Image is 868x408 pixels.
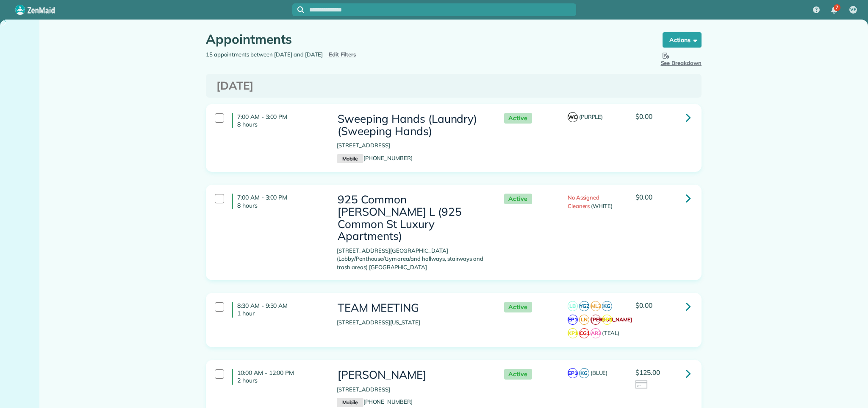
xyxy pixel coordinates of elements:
[602,315,612,325] span: KP3
[663,32,702,48] button: Actions
[579,113,603,120] span: (PURPLE)
[337,398,413,405] a: Mobile[PHONE_NUMBER]
[835,4,838,11] span: 7
[579,368,589,378] span: KG
[337,247,487,272] p: [STREET_ADDRESS][GEOGRAPHIC_DATA] (Lobby/Penthouse/Gym area/and hallways, stairways and trash are...
[337,385,487,394] p: [STREET_ADDRESS]
[237,377,324,384] p: 2 hours
[635,193,652,201] span: $0.00
[237,202,324,209] p: 8 hours
[232,369,324,384] h4: 10:00 AM - 12:00 PM
[635,380,648,390] img: icon_credit_card_neutral-3d9a980bd25ce6dbb0f2033d7200983694762465c175678fcbc2d8f4bc43548e.png
[337,154,363,163] small: Mobile
[825,1,843,20] div: 7 unread notifications
[850,6,856,13] span: VF
[337,398,363,407] small: Mobile
[337,194,487,242] h3: 925 Common [PERSON_NAME] L (925 Common St Luxury Apartments)
[579,328,589,338] span: CG1
[568,301,578,311] span: LB
[237,310,324,317] p: 1 hour
[337,302,487,314] h3: TEAM MEETING
[591,328,601,338] span: AR2
[232,302,324,317] h4: 8:30 AM - 9:30 AM
[591,301,601,311] span: ML2
[232,194,324,209] h4: 7:00 AM - 3:00 PM
[635,368,660,377] span: $125.00
[579,315,589,325] span: LN
[292,6,304,13] button: Focus search
[297,6,304,13] svg: Focus search
[337,155,413,161] a: Mobile[PHONE_NUMBER]
[329,51,356,58] span: Edit Filters
[504,194,532,204] span: Active
[661,51,702,68] button: See Breakdown
[635,301,652,310] span: $0.00
[206,32,646,46] h1: Appointments
[568,194,600,209] span: No Assigned Cleaners
[568,328,578,338] span: KP1
[579,301,589,311] span: YG2
[504,369,532,380] span: Active
[337,369,487,381] h3: [PERSON_NAME]
[568,368,578,378] span: EP1
[327,51,356,58] a: Edit Filters
[591,315,601,325] span: [PERSON_NAME]
[216,80,691,92] h3: [DATE]
[337,318,487,327] p: [STREET_ADDRESS][US_STATE]
[591,203,613,209] span: (WHITE)
[635,112,652,121] span: $0.00
[504,113,532,124] span: Active
[591,369,608,376] span: (BLUE)
[337,141,487,150] p: [STREET_ADDRESS]
[337,113,487,137] h3: Sweeping Hands (Laundry) (Sweeping Hands)
[232,113,324,128] h4: 7:00 AM - 3:00 PM
[602,301,612,311] span: KG
[568,315,578,325] span: EP1
[661,51,702,66] span: See Breakdown
[602,329,620,336] span: (TEAL)
[237,121,324,128] p: 8 hours
[200,51,454,59] div: 15 appointments between [DATE] and [DATE]
[504,302,532,312] span: Active
[568,112,578,122] span: WC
